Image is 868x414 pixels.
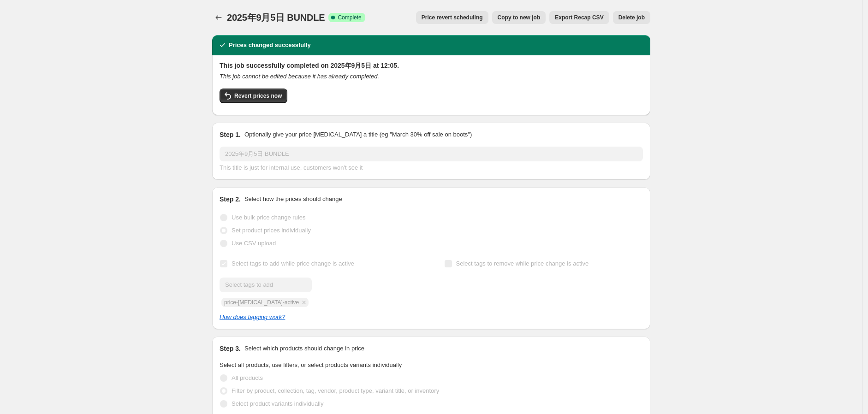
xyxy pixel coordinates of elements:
button: Export Recap CSV [549,11,609,24]
button: Delete job [613,11,650,24]
h2: Prices changed successfully [229,41,311,50]
p: Optionally give your price [MEDICAL_DATA] a title (eg "March 30% off sale on boots") [244,130,472,139]
span: Use bulk price change rules [232,214,305,221]
span: Complete [338,14,361,21]
i: This job cannot be edited because it has already completed. [220,73,379,80]
span: Select tags to remove while price change is active [456,260,589,267]
input: Select tags to add [220,278,312,292]
span: This title is just for internal use, customers won't see it [220,164,363,171]
button: Revert prices now [220,89,287,103]
span: Use CSV upload [232,240,276,247]
h2: Step 2. [220,195,241,204]
button: Copy to new job [492,11,546,24]
button: Price change jobs [212,11,225,24]
button: Price revert scheduling [416,11,488,24]
p: Select how the prices should change [244,195,342,204]
span: Select tags to add while price change is active [232,260,354,267]
span: Revert prices now [234,92,282,100]
h2: Step 1. [220,130,241,139]
h2: Step 3. [220,344,241,353]
p: Select which products should change in price [244,344,364,353]
span: All products [232,374,263,381]
span: Filter by product, collection, tag, vendor, product type, variant title, or inventory [232,387,439,394]
span: Price revert scheduling [422,14,483,21]
h2: This job successfully completed on 2025年9月5日 at 12:05. [220,61,643,70]
span: 2025年9月5日 BUNDLE [227,12,325,23]
span: Export Recap CSV [555,14,603,21]
span: Set product prices individually [232,227,311,234]
span: Copy to new job [498,14,541,21]
input: 30% off holiday sale [220,147,643,161]
span: Select product variants individually [232,400,323,407]
span: Select all products, use filters, or select products variants individually [220,361,402,368]
a: How does tagging work? [220,313,285,320]
span: Delete job [618,14,645,21]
